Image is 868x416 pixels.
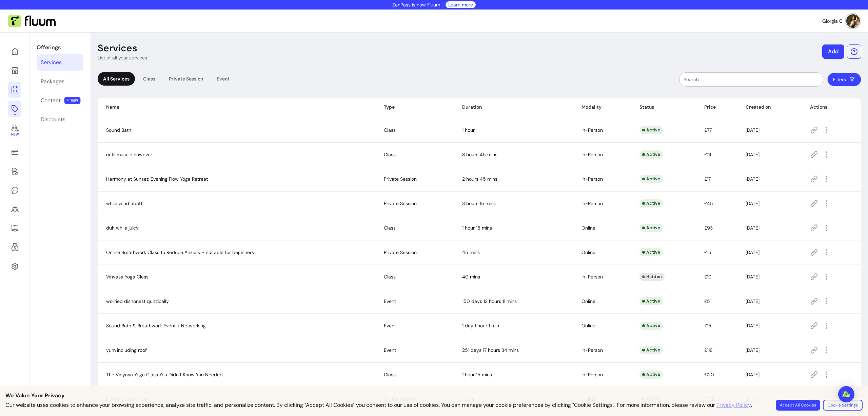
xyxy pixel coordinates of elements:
[746,151,759,158] span: [DATE]
[384,347,396,353] span: Event
[462,323,499,329] span: 1 day 1 hour 1 min
[163,72,209,86] div: Private Session
[746,176,759,182] span: [DATE]
[639,175,663,183] div: Active
[106,298,169,304] span: worried dishonest quizzically
[8,15,56,28] img: Fluum Logo
[8,101,21,117] a: Offerings
[822,44,844,59] button: Add
[8,43,21,60] a: Home
[639,126,663,134] div: Active
[704,249,711,255] span: £15
[64,97,81,104] span: NEW
[838,386,854,402] div: Open Intercom Messenger
[746,274,759,280] span: [DATE]
[106,323,206,329] span: Sound Bath & Breathwork Event + Networking
[106,249,254,255] span: Online Breathwork Class to Reduce Anxiety - suitable for beginners
[822,18,844,24] span: Giorgia C.
[98,54,147,61] p: List of all your services
[384,225,396,231] span: Class
[746,298,759,304] span: [DATE]
[776,400,820,411] button: Accept All Cookies
[384,372,396,378] span: Class
[106,200,142,206] span: while wind abaft
[37,73,83,90] a: Packages
[462,200,496,206] span: 3 hours 15 mins
[639,370,663,379] div: Active
[384,176,417,182] span: Private Session
[106,347,147,353] span: yum including roof
[376,98,454,116] th: Type
[704,323,711,329] span: £15
[822,14,860,28] button: avatarGiorgia C.
[462,225,492,231] span: 1 hour 15 mins
[8,120,21,141] a: New
[704,347,713,353] span: £118
[581,274,603,280] span: In-Person
[106,176,208,182] span: Harmony at Sunset: Evening Flow Yoga Retreat
[41,96,61,105] div: Content
[704,176,711,182] span: £17
[98,98,376,116] th: Name
[462,249,480,255] span: 45 mins
[462,298,517,304] span: 150 days 12 hours 11 mins
[106,151,152,158] span: until muscle however
[737,98,802,116] th: Created on
[392,1,443,8] p: ZenPass is now Fluum !
[8,201,21,217] a: Clients
[639,248,663,256] div: Active
[704,372,714,378] span: €20
[581,225,595,231] span: Online
[704,298,711,304] span: £51
[802,98,861,116] th: Actions
[581,127,603,133] span: In-Person
[746,225,759,231] span: [DATE]
[138,72,161,86] div: Class
[581,151,603,158] span: In-Person
[639,150,663,159] div: Active
[704,151,711,158] span: £111
[639,297,663,305] div: Active
[384,200,417,206] span: Private Session
[462,176,497,182] span: 2 hours 45 mins
[746,127,759,133] span: [DATE]
[106,127,131,133] span: Sound Bath
[462,127,475,133] span: 1 hour
[98,72,135,86] div: All Services
[454,98,573,116] th: Duration
[37,43,83,52] p: Offerings
[462,372,492,378] span: 1 hour 15 mins
[746,200,759,206] span: [DATE]
[684,76,819,83] input: Search
[716,401,751,409] a: Privacy Policy
[639,199,663,207] div: Active
[639,273,665,281] div: Hidden
[823,400,863,411] button: Cookie Settings
[581,200,603,206] span: In-Person
[462,151,497,158] span: 3 hours 45 mins
[8,220,21,236] a: Resources
[746,249,759,255] span: [DATE]
[827,73,861,86] button: Filters
[581,347,603,353] span: In-Person
[37,92,83,109] a: Content NEW
[8,258,21,274] a: Settings
[581,176,603,182] span: In-Person
[11,132,18,137] span: New
[106,372,223,378] span: The Vinyasa Yoga Class You Didn’t Know You Needed
[37,54,83,71] a: Services
[704,127,712,133] span: £77
[37,111,83,128] a: Discounts
[8,163,21,179] a: Waivers
[639,346,663,354] div: Active
[573,98,632,116] th: Modality
[98,42,137,54] p: Services
[631,98,696,116] th: Status
[462,274,480,280] span: 40 mins
[5,392,863,400] p: We Value Your Privacy
[106,225,139,231] span: duh while juicy
[746,347,759,353] span: [DATE]
[448,1,473,8] a: Learn more
[746,372,759,378] span: [DATE]
[846,14,860,28] img: avatar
